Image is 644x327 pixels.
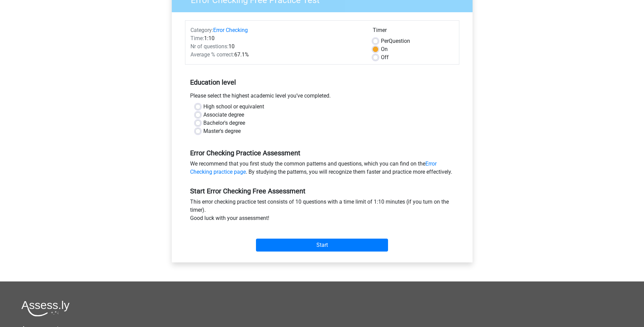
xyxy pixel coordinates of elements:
[185,198,459,225] div: This error checking practice test consists of 10 questions with a time limit of 1:10 minutes (if ...
[203,111,244,119] label: Associate degree
[190,51,234,58] span: Average % correct:
[190,75,454,89] h5: Education level
[185,42,368,51] div: 10
[185,34,368,42] div: 1:10
[203,119,245,127] label: Bachelor's degree
[256,239,388,252] input: Start
[190,35,204,41] span: Time:
[381,53,389,62] label: Off
[185,51,368,59] div: 67.1%
[213,27,248,33] a: Error Checking
[185,92,459,103] div: Please select the highest academic level you’ve completed.
[203,103,264,111] label: High school or equivalent
[185,160,459,179] div: We recommend that you first study the common patterns and questions, which you can find on the . ...
[381,45,388,53] label: On
[190,43,228,50] span: Nr of questions:
[21,300,70,316] img: Assessly logo
[190,187,454,195] h5: Start Error Checking Free Assessment
[190,27,213,33] span: Category:
[381,37,410,45] label: Question
[190,160,437,175] a: Error Checking practice page
[381,38,389,44] span: Per
[373,26,454,37] div: Timer
[203,127,241,135] label: Master's degree
[190,149,454,157] h5: Error Checking Practice Assessment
